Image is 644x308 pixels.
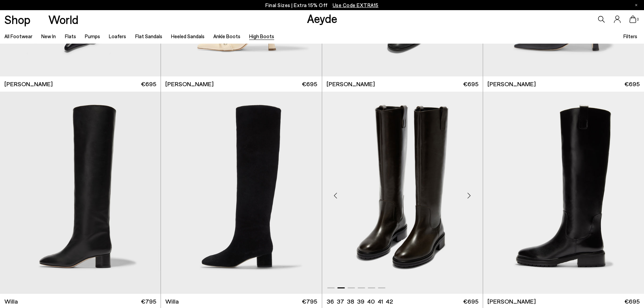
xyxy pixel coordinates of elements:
[487,80,536,88] span: [PERSON_NAME]
[459,185,479,206] div: Next slide
[357,297,364,306] li: 39
[307,11,337,25] a: Aeyde
[41,33,56,39] a: New In
[386,297,393,306] li: 42
[322,76,483,92] a: [PERSON_NAME] €695
[85,33,100,39] a: Pumps
[624,297,640,306] span: €695
[161,76,321,92] a: [PERSON_NAME] €695
[302,297,317,306] span: €795
[171,33,205,39] a: Heeled Sandals
[463,80,478,88] span: €695
[629,16,636,23] a: 0
[327,80,375,88] span: [PERSON_NAME]
[249,33,274,39] a: High Boots
[378,297,383,306] li: 41
[48,14,78,25] a: World
[322,92,483,293] div: 2 / 6
[165,80,214,88] span: [PERSON_NAME]
[4,33,32,39] a: All Footwear
[347,297,354,306] li: 38
[483,76,644,92] a: [PERSON_NAME] €695
[135,33,162,39] a: Flat Sandals
[487,297,536,306] span: [PERSON_NAME]
[65,33,76,39] a: Flats
[213,33,240,39] a: Ankle Boots
[636,18,640,21] span: 0
[109,33,126,39] a: Loafers
[161,92,321,293] img: Willa Suede Over-Knee Boots
[327,297,391,306] ul: variant
[4,14,30,25] a: Shop
[4,297,18,306] span: Willa
[483,92,644,293] img: Henry Knee-High Boots
[483,92,643,293] img: Henry Knee-High Boots
[322,92,483,293] a: Next slide Previous slide
[326,185,346,206] div: Previous slide
[483,92,643,293] div: 3 / 6
[302,80,317,88] span: €695
[322,92,483,293] img: Henry Knee-High Boots
[367,297,375,306] li: 40
[623,33,637,39] span: Filters
[4,80,53,88] span: [PERSON_NAME]
[141,80,156,88] span: €695
[337,297,344,306] li: 37
[265,1,379,9] p: Final Sizes | Extra 15% Off
[333,2,379,8] span: Navigate to /collections/ss25-final-sizes
[165,297,179,306] span: Willa
[463,297,478,306] span: €695
[141,297,156,306] span: €795
[624,80,640,88] span: €695
[327,297,334,306] li: 36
